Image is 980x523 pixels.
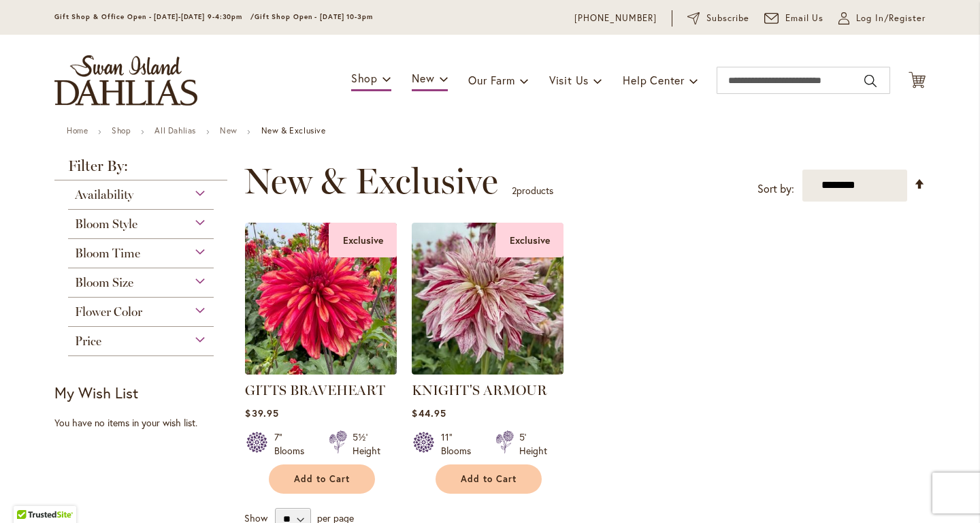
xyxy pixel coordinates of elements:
a: Email Us [764,12,824,25]
iframe: Launch Accessibility Center [10,475,48,513]
span: New [412,71,434,85]
span: Visit Us [549,73,589,87]
a: KNIGHT'S ARMOUR [412,382,547,398]
span: Price [75,334,101,349]
span: $39.95 [245,407,278,419]
span: Email Us [785,12,824,25]
span: Flower Color [75,304,142,319]
span: Bloom Size [75,275,133,290]
div: 11" Blooms [441,430,479,458]
a: [PHONE_NUMBER] [574,12,657,25]
span: Gift Shop & Office Open - [DATE]-[DATE] 9-4:30pm / [54,12,255,21]
span: Gift Shop Open - [DATE] 10-3pm [255,12,373,21]
a: Subscribe [687,12,749,25]
div: Exclusive [495,223,563,257]
span: Bloom Style [75,217,137,232]
a: All Dahlias [154,125,196,136]
img: GITTS BRAVEHEART [245,223,397,375]
strong: My Wish List [54,383,138,402]
div: 7" Blooms [274,430,312,458]
a: New [220,125,238,136]
a: Log In/Register [838,12,926,25]
span: New & Exclusive [244,161,498,202]
div: Exclusive [329,223,397,257]
button: Add to Cart [436,464,542,494]
button: Add to Cart [269,464,375,494]
span: Availability [75,187,133,202]
span: 2 [512,184,517,197]
p: products [512,180,553,202]
span: Our Farm [468,73,514,87]
a: Shop [112,125,131,136]
span: Shop [351,71,378,85]
span: $44.95 [412,407,446,419]
strong: New & Exclusive [261,125,326,136]
span: Subscribe [706,12,749,25]
a: store logo [54,55,197,106]
span: Add to Cart [461,473,517,485]
div: 5½' Height [353,430,380,458]
a: GITTS BRAVEHEART [245,382,385,398]
label: Sort by: [757,176,794,202]
span: Help Center [623,73,685,87]
strong: Filter By: [54,159,227,180]
div: You have no items in your wish list. [54,416,236,430]
span: Log In/Register [856,12,926,25]
div: 5' Height [519,430,547,458]
a: GITTS BRAVEHEART Exclusive [245,364,397,377]
span: Bloom Time [75,246,140,261]
img: KNIGHT'S ARMOUR [412,223,563,375]
a: Home [67,125,88,136]
a: KNIGHT'S ARMOUR Exclusive [412,364,563,377]
span: Add to Cart [294,473,350,485]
